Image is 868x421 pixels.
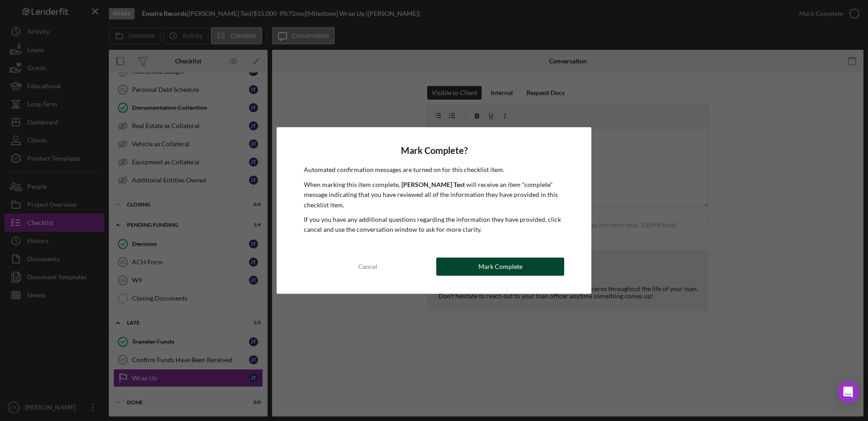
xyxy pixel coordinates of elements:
div: Cancel [358,258,377,276]
p: Automated confirmation messages are turned on for this checklist item. [304,165,564,175]
button: Mark Complete [436,258,564,276]
p: When marking this item complete, will receive an item "complete" message indicating that you have... [304,180,564,210]
h4: Mark Complete? [304,145,564,156]
b: [PERSON_NAME] Test [401,181,465,188]
button: Cancel [304,258,432,276]
div: Mark Complete [478,258,522,276]
p: If you you have any additional questions regarding the information they have provided, click canc... [304,215,564,235]
div: Open Intercom Messenger [837,381,859,403]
